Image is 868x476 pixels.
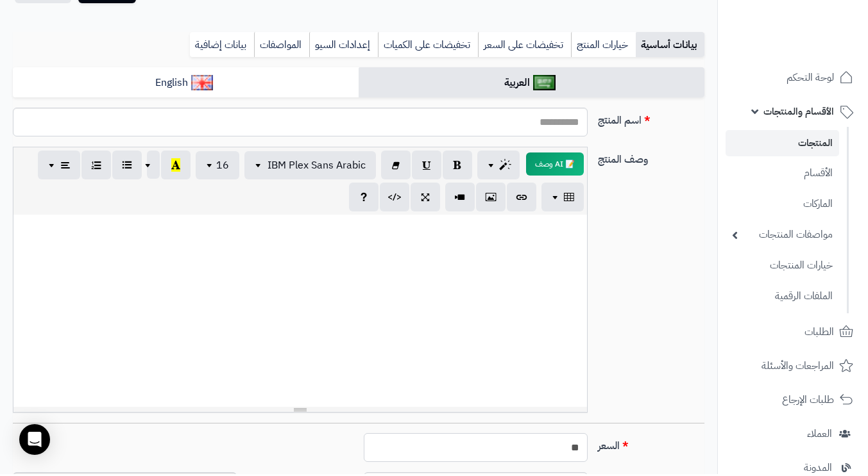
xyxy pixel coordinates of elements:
a: لوحة التحكم [726,64,860,95]
a: مواصفات المنتجات [726,223,839,250]
button: IBM Plex Sans Arabic [244,153,376,181]
label: وصف المنتج [593,149,710,169]
button: 16 [196,153,239,181]
a: الملفات الرقمية [726,284,839,312]
span: IBM Plex Sans Arabic [268,160,366,175]
img: English [191,77,214,92]
a: خيارات المنتج [571,34,636,60]
button: 📝 AI وصف [526,154,584,177]
a: إعدادات السيو [309,34,378,60]
span: طلبات الإرجاع [782,393,834,411]
a: المواصفات [254,34,309,60]
span: الطلبات [804,325,834,343]
span: الأقسام والمنتجات [763,104,834,122]
a: تخفيضات على السعر [478,34,571,60]
a: العملاء [726,420,860,451]
label: السعر [593,435,710,455]
img: العربية [533,77,556,92]
span: 16 [216,160,229,175]
a: طلبات الإرجاع [726,386,860,417]
a: العربية [359,69,704,101]
span: المراجعات والأسئلة [762,359,834,377]
label: اسم المنتج [593,110,710,130]
a: الطلبات [726,318,860,349]
a: بيانات أساسية [636,34,704,60]
a: خيارات المنتجات [726,254,839,281]
img: logo-2.png [781,36,856,63]
a: المنتجات [726,132,839,158]
a: المراجعات والأسئلة [726,352,860,383]
a: بيانات إضافية [190,34,254,60]
div: Open Intercom Messenger [19,426,50,457]
a: الأقسام [726,161,839,189]
a: تخفيضات على الكميات [378,34,478,60]
span: لوحة التحكم [787,70,834,88]
a: English [13,69,359,101]
a: الماركات [726,192,839,220]
span: العملاء [807,427,832,445]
